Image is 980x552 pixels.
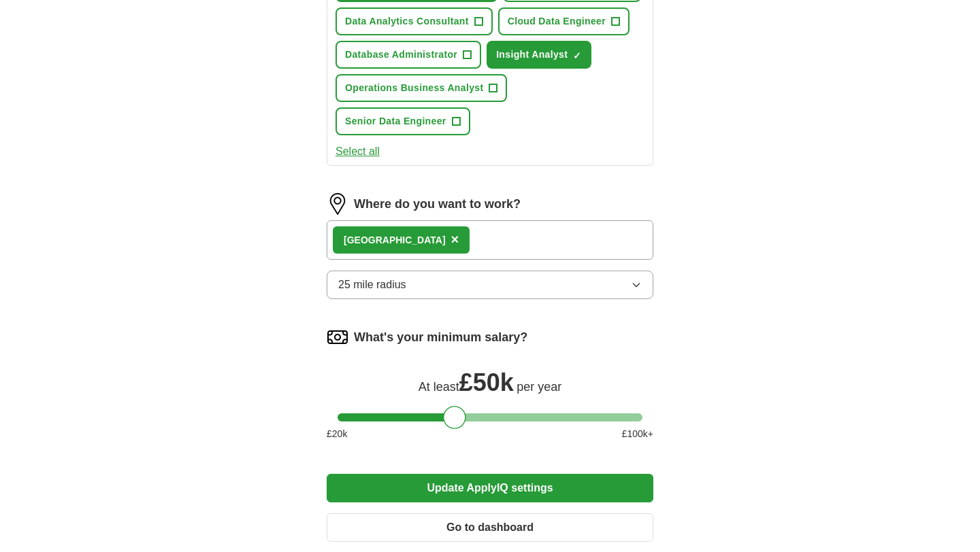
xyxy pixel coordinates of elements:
[327,427,347,441] span: £ 20 k
[336,41,481,69] button: Database Administrator
[487,41,591,69] button: Insight Analyst✓
[336,107,470,135] button: Senior Data Engineer
[573,50,581,61] span: ✓
[338,277,406,293] span: 25 mile radius
[508,14,606,29] span: Cloud Data Engineer
[336,143,380,160] button: Select all
[336,74,507,102] button: Operations Business Analyst
[345,114,446,128] span: Senior Data Engineer
[419,380,459,394] span: At least
[496,48,568,62] span: Insight Analyst
[344,233,446,247] div: [GEOGRAPHIC_DATA]
[451,232,459,247] span: ×
[354,328,527,347] label: What's your minimum salary?
[336,7,493,35] button: Data Analytics Consultant
[327,271,653,299] button: 25 mile radius
[327,513,653,542] button: Go to dashboard
[327,474,653,502] button: Update ApplyIQ settings
[517,380,561,394] span: per year
[622,427,653,441] span: £ 100 k+
[354,195,521,213] label: Where do you want to work?
[327,326,348,348] img: salary.png
[327,193,348,215] img: location.png
[459,368,514,396] span: £ 50k
[498,7,630,35] button: Cloud Data Engineer
[345,81,483,95] span: Operations Business Analyst
[345,14,469,29] span: Data Analytics Consultant
[345,48,457,62] span: Database Administrator
[451,230,459,250] button: ×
